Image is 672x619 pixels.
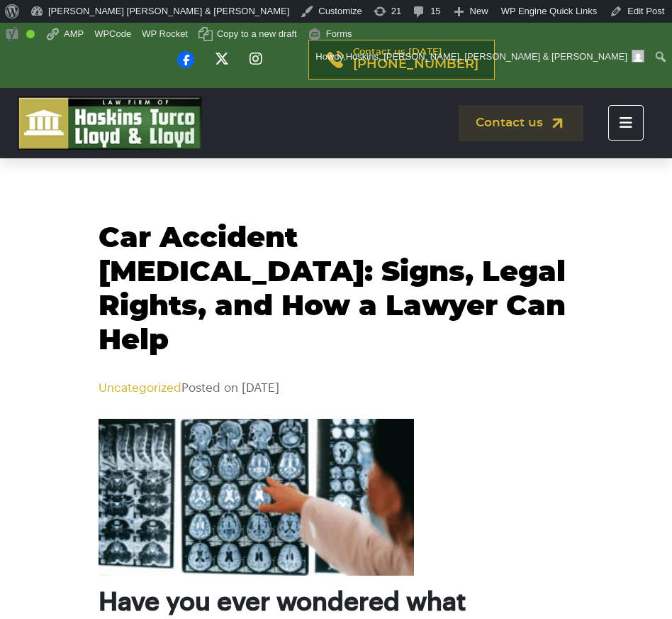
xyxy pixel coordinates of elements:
div: Good [26,30,35,38]
a: Contact us [DATE][PHONE_NUMBER] [308,40,495,80]
a: WP Rocket [137,23,194,45]
a: Howdy, [310,45,650,68]
button: Toggle navigation [608,105,644,141]
span: Copy to a new draft [217,23,297,45]
img: logo [18,97,202,150]
a: Contact us [459,105,583,141]
a: WPCode [89,23,137,45]
a: View AMP version [40,23,89,45]
p: Posted on [DATE] [99,379,573,398]
span: Forms [326,23,352,45]
h1: Car Accident [MEDICAL_DATA]: Signs, Legal Rights, and How a Lawyer Can Help [99,221,573,358]
a: Uncategorized [99,382,181,394]
span: Hoskins, [PERSON_NAME], [PERSON_NAME] & [PERSON_NAME] [346,51,627,62]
